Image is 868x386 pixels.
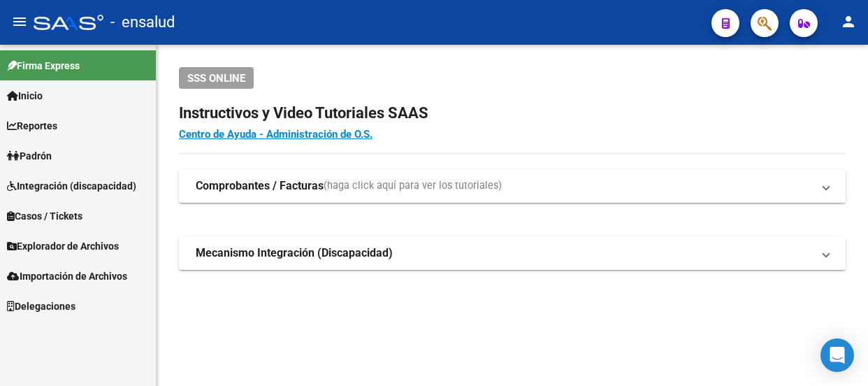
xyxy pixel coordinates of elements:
span: (haga click aquí para ver los tutoriales) [324,178,502,194]
div: Open Intercom Messenger [820,338,854,372]
span: SSS ONLINE [187,72,245,85]
span: Casos / Tickets [7,208,82,224]
span: Reportes [7,118,57,134]
span: Firma Express [7,58,80,73]
mat-icon: menu [11,13,28,30]
h2: Instructivos y Video Tutoriales SAAS [179,100,846,127]
mat-expansion-panel-header: Mecanismo Integración (Discapacidad) [179,236,846,270]
span: Padrón [7,148,52,164]
span: Integración (discapacidad) [7,178,136,194]
mat-expansion-panel-header: Comprobantes / Facturas(haga click aquí para ver los tutoriales) [179,169,846,203]
span: - ensalud [110,7,175,38]
strong: Comprobantes / Facturas [196,178,324,194]
span: Inicio [7,88,43,103]
button: SSS ONLINE [179,67,254,89]
a: Centro de Ayuda - Administración de O.S. [179,128,372,141]
span: Delegaciones [7,299,75,314]
span: Importación de Archivos [7,269,127,284]
span: Explorador de Archivos [7,238,119,254]
strong: Mecanismo Integración (Discapacidad) [196,245,393,261]
mat-icon: person [840,13,857,30]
